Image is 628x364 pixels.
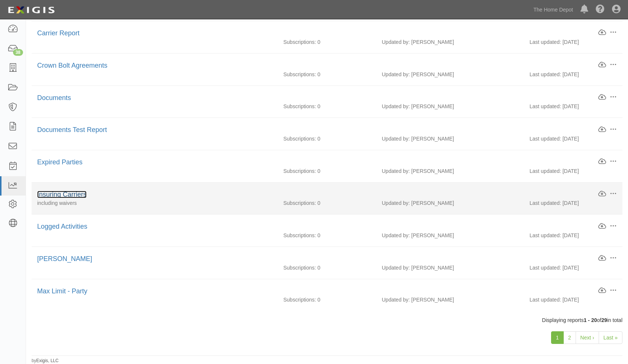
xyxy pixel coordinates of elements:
div: Last updated: [DATE] [524,71,622,78]
a: Download [598,29,606,37]
div: Matt [37,254,598,264]
a: Exigis, LLC [36,358,59,363]
div: Documents [37,93,598,103]
div: Subscriptions: 0 [278,167,376,175]
div: Subscriptions: 0 [278,199,376,207]
div: Max Limit - Party [37,287,598,296]
div: Crown Bolt Agreements [37,61,598,71]
div: Last updated: [DATE] [524,103,622,110]
a: Documents Test Report [37,126,107,133]
i: Help Center - Complianz [596,5,605,14]
a: Download [598,222,606,231]
div: Last updated: [DATE] [524,38,622,46]
div: Updated by: [PERSON_NAME] [376,296,524,303]
div: Last updated: [DATE] [524,264,622,271]
div: Updated by: [PERSON_NAME] [376,264,524,271]
div: Last updated: [DATE] [524,199,622,207]
a: Download [598,254,606,262]
a: Insuring Carriers [37,191,87,198]
b: 1 - 20 [584,317,597,323]
small: by [32,358,59,364]
a: Download [598,61,606,69]
div: Updated by: [PERSON_NAME] [376,71,524,78]
a: Download [598,93,606,102]
a: Crown Bolt Agreements [37,62,107,69]
div: Subscriptions: 0 [278,135,376,142]
div: Insuring Carriers [37,190,598,200]
div: Carrier Report [37,29,598,38]
div: Updated by: [PERSON_NAME] [376,199,524,207]
div: Updated by: [PERSON_NAME] [376,135,524,142]
a: Logged Activities [37,223,87,230]
div: Last updated: [DATE] [524,135,622,142]
a: 1 [551,331,564,344]
div: Last updated: [DATE] [524,232,622,239]
a: Documents [37,94,71,102]
div: Logged Activities [37,222,598,232]
a: The Home Depot [530,2,577,17]
div: Subscriptions: 0 [278,232,376,239]
div: Displaying reports of in total [26,316,628,324]
div: Documents Test Report [37,125,598,135]
div: Updated by: [PERSON_NAME] [376,38,524,46]
a: Download [598,158,606,166]
div: Last updated: [DATE] [524,167,622,175]
div: Updated by: [PERSON_NAME] [376,103,524,110]
a: Download [598,126,606,134]
a: Next › [576,331,599,344]
img: logo-5460c22ac91f19d4615b14bd174203de0afe785f0fc80cf4dbbc73dc1793850b.png [6,3,57,17]
div: Subscriptions: 0 [278,71,376,78]
a: Max Limit - Party [37,287,87,295]
a: Carrier Report [37,29,80,37]
a: Download [598,287,606,295]
a: Download [598,190,606,198]
div: Last updated: [DATE] [524,296,622,303]
b: 29 [601,317,607,323]
div: 38 [13,49,23,56]
div: Updated by: [PERSON_NAME] [376,232,524,239]
a: Expired Parties [37,158,82,166]
a: 2 [563,331,576,344]
div: Updated by: [PERSON_NAME] [376,167,524,175]
a: [PERSON_NAME] [37,255,92,262]
a: Last » [599,331,622,344]
div: Subscriptions: 0 [278,296,376,303]
div: Subscriptions: 0 [278,103,376,110]
div: including waivers [32,199,278,207]
div: Subscriptions: 0 [278,264,376,271]
div: Subscriptions: 0 [278,38,376,46]
div: Expired Parties [37,158,598,167]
